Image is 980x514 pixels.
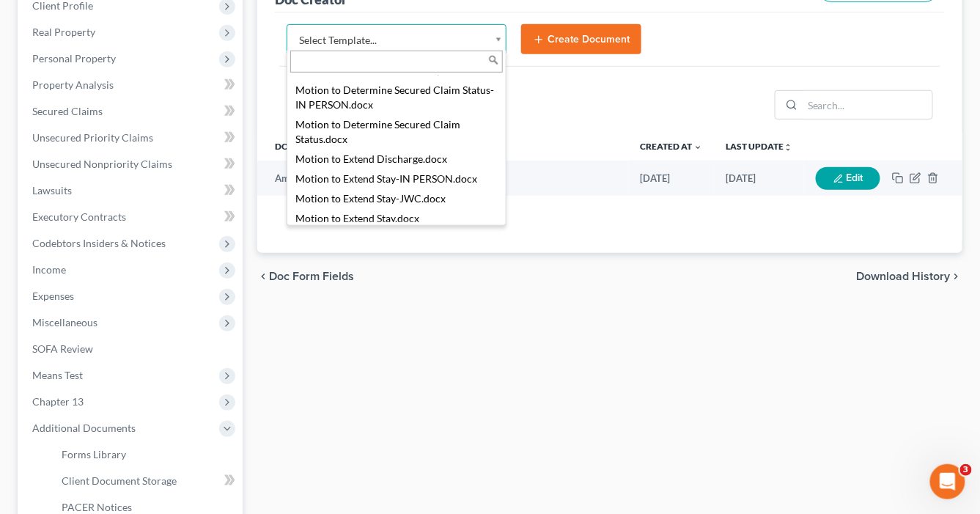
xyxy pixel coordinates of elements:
[290,150,503,169] div: Motion to Extend Discharge.docx
[290,115,503,150] div: Motion to Determine Secured Claim Status.docx
[930,464,965,499] iframe: Intercom live chat
[290,169,503,189] div: Motion to Extend Stay-IN PERSON.docx
[290,81,503,115] div: Motion to Determine Secured Claim Status-IN PERSON.docx
[290,209,503,229] div: Motion to Extend Stay.docx
[290,189,503,209] div: Motion to Extend Stay-JWC.docx
[960,464,972,476] span: 3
